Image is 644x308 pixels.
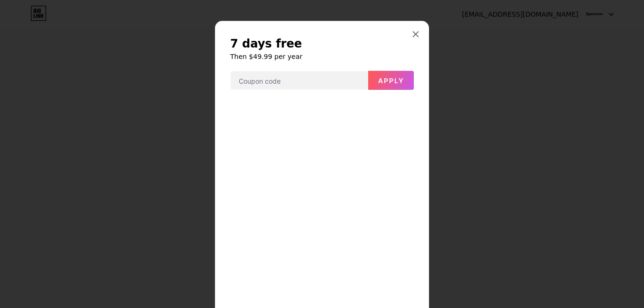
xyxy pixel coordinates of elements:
span: Apply [378,77,404,85]
input: Coupon code [231,71,368,90]
span: 7 days free [230,36,302,51]
button: Apply [368,71,414,90]
h6: Then $49.99 per year [230,52,414,61]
